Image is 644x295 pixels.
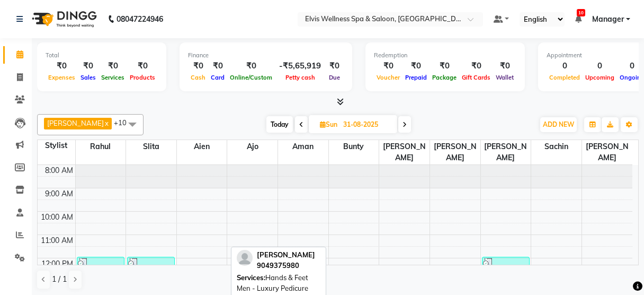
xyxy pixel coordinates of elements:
div: 12:00 PM [39,258,75,270]
span: Wallet [493,74,516,81]
div: [PERSON_NAME], TK03, 12:00 PM-01:00 PM, Massage - Deeptisue Massage (60 Min) [482,257,529,279]
span: Services: [237,273,265,282]
span: Online/Custom [227,74,275,81]
span: ADD NEW [543,120,574,128]
div: 9049375980 [257,261,315,271]
div: ₹0 [430,60,459,72]
div: ₹0 [99,60,127,72]
div: ₹0 [78,60,99,72]
button: ADD NEW [540,117,577,132]
a: x [104,119,109,127]
span: [PERSON_NAME] [582,140,632,164]
span: Products [127,74,158,81]
div: ₹0 [402,60,430,72]
div: ₹0 [127,60,158,72]
span: Manager [592,14,624,25]
div: [PERSON_NAME], TK02, 12:00 PM-01:00 PM, [PERSON_NAME],Hair Cut - [DEMOGRAPHIC_DATA] (₹800) [77,257,124,279]
div: 10:00 AM [39,212,75,223]
span: Today [266,116,293,133]
div: 11:00 AM [39,235,75,246]
span: Bunty [329,140,379,153]
span: [PERSON_NAME] [379,140,430,164]
img: profile [237,250,253,266]
div: ₹0 [46,60,78,72]
b: 08047224946 [117,4,163,34]
span: 1 / 1 [52,274,67,285]
span: Hands & Feet Men - Luxury Pedicure [237,273,308,292]
span: Sun [317,120,340,128]
span: Cash [188,74,208,81]
div: ₹0 [227,60,275,72]
span: Due [326,74,343,81]
div: 8:00 AM [43,165,75,176]
div: ₹0 [188,60,208,72]
span: Aien [177,140,227,153]
span: Ajo [227,140,278,153]
span: Upcoming [583,74,617,81]
span: Card [208,74,227,81]
div: ₹0 [459,60,493,72]
img: logo [27,4,100,34]
div: ₹0 [493,60,516,72]
div: Stylist [38,140,75,151]
span: Completed [547,74,583,81]
span: Expenses [46,74,78,81]
div: Finance [188,51,344,60]
span: Package [430,74,459,81]
input: 2025-08-31 [340,117,393,133]
span: Sachin [531,140,582,153]
div: Total [46,51,158,60]
div: ₹0 [325,60,344,72]
span: slita [126,140,176,153]
span: [PERSON_NAME] [47,119,104,127]
div: 9:00 AM [43,188,75,199]
span: Rahul [76,140,126,153]
div: 0 [583,60,617,72]
a: 10 [575,14,582,24]
div: ₹0 [374,60,402,72]
div: -₹5,65,919 [275,60,325,72]
span: Prepaid [402,74,430,81]
div: 0 [547,60,583,72]
span: Sales [78,74,99,81]
div: Redemption [374,51,516,60]
div: Raj, TK03, 12:00 PM-01:00 PM, Massage - Balinese Massage (60 Min) [128,257,174,279]
span: [PERSON_NAME] [481,140,531,164]
div: ₹0 [208,60,227,72]
span: Voucher [374,74,402,81]
span: Aman [278,140,328,153]
span: Services [99,74,127,81]
span: [PERSON_NAME] [430,140,480,164]
span: Gift Cards [459,74,493,81]
span: [PERSON_NAME] [257,250,315,259]
span: 10 [577,9,585,16]
span: Petty cash [283,74,318,81]
span: +10 [114,118,135,127]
